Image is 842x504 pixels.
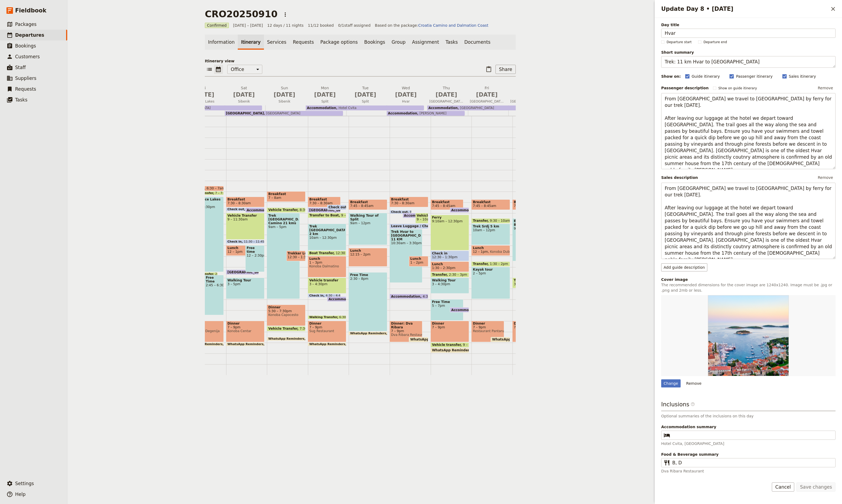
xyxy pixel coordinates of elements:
[15,65,26,70] span: Staff
[308,197,341,207] div: Breakfast7:30 – 8:30am
[350,200,386,204] span: Breakfast
[309,213,341,217] span: Transfer to Boat
[431,299,463,321] div: Free Time5 – 7pm
[473,224,509,228] span: Trek Srdj 5 km
[391,329,421,333] span: 7 – 9pm
[490,262,508,266] span: 1:30 – 2pm
[432,266,456,270] span: 1:30 – 2:30pm
[309,224,345,236] span: Trek [GEOGRAPHIC_DATA] 2 km
[327,205,346,210] div: Check out
[417,217,432,221] span: 9 – 10am
[238,35,264,50] a: Itinerary
[306,85,346,105] button: Mon [DATE]Split
[661,175,698,180] label: Sales description
[15,481,34,486] span: Settings
[473,200,509,204] span: Breakfast
[228,214,263,217] span: Vehicle Transfer
[427,85,468,105] button: Thu [DATE][GEOGRAPHIC_DATA]
[309,316,339,319] span: Walking Transfer
[185,116,226,375] div: Breakfast6:30 – 7amVehicle Transfer7 – 7:10amTrek Plitvice Lakes 16.5 kms7:30am – 2:30pmVehicle T...
[432,204,456,208] span: 7:45 – 8:45am
[349,248,387,267] div: Lunch12:15 – 2pm
[409,337,428,342] div: WhatsApp Reminders
[286,251,305,261] div: Trekker Lunch12:30 – 1:30pm
[389,85,423,99] h2: Wed
[431,321,469,342] div: Dinner7 – 9pm
[309,251,336,255] span: Boat Transfer
[410,338,452,341] span: WhatsApp Reminders
[268,313,304,317] span: Konoba Capocesto
[471,199,510,210] div: Breakfast7:45 – 8:45am
[432,251,468,255] span: Check in
[214,65,223,74] button: Calendar view
[661,29,836,38] input: Day title
[300,208,318,212] span: 8:30 – 9am
[431,342,469,348] div: Vehicle transfer9 – 9:30pm
[432,322,468,325] span: Dinner
[268,192,304,196] span: Breakfast
[341,213,359,217] span: 9 – 9:30am
[225,99,263,104] span: Sibenik
[336,106,357,110] span: Hotel Cvita
[228,250,243,254] span: 12 – 1pm
[350,204,374,208] span: 7:45 – 8:45am
[473,262,490,266] span: Transfer
[309,325,345,329] span: 7 – 9pm
[661,263,707,271] button: Add guide description
[265,85,306,105] button: Sun [DATE]Sibenik
[432,255,457,259] span: 12:30 – 1:30pm
[389,91,423,99] span: [DATE]
[491,337,510,342] div: WhatsApp Reminders
[308,224,347,250] div: Trek [GEOGRAPHIC_DATA] 2 km10am – 12:30pm
[247,254,263,257] span: 12 – 2:30pm
[268,208,300,212] span: Vehicle Transfer
[691,402,695,408] span: ​
[431,199,463,210] div: Breakfast7:45 – 8:45am
[404,214,436,217] span: Accommodation
[431,278,469,294] div: Walking Tour3 – 4:30pm
[409,256,428,267] div: Lunch1 – 2pm
[391,197,427,201] span: Breakfast
[309,208,349,212] span: [GEOGRAPHIC_DATA]
[431,116,472,375] div: Breakfast7:45 – 8:45amAccommodationFerry9:10am – 12:30pmCheck in12:30 – 1:30pmLunch1:30 – 2:30pmT...
[225,111,343,116] div: [GEOGRAPHIC_DATA][GEOGRAPHIC_DATA]
[309,294,326,297] span: Check in
[267,91,301,99] span: [DATE]
[15,32,44,38] span: Departures
[15,22,36,27] span: Packages
[387,99,425,104] span: Hvar
[268,225,298,229] span: 9am – 5pm
[388,35,409,50] a: Group
[672,459,832,466] input: Food & Beverage summary​
[468,85,508,105] button: Fri [DATE][GEOGRAPHIC_DATA]
[473,325,503,329] span: 7 – 9pm
[495,65,516,74] button: Share
[309,264,345,268] span: Konoba Dalmatino
[349,116,390,375] div: Breakfast7:45 – 8:45amWalking Tour of Split9am – 12pmLunch12:15 – 2pmFree Time2:30 – 8pmWhatsApp ...
[226,197,265,207] div: Breakfast7:30 – 8:30am
[514,325,544,329] span: 7 – 9pm
[390,229,422,283] div: Trek Hvar to [GEOGRAPHIC_DATA] 11 KM10:30am – 3:30pm
[308,213,347,218] div: Transfer to Boat9 – 9:30am
[473,250,488,254] span: 12 – 1pm
[387,111,464,116] div: Accommodation[PERSON_NAME]
[463,343,481,347] span: 9 – 9:30pm
[300,327,318,331] span: 7:30 – 8pm
[15,76,36,81] span: Suppliers
[432,262,468,266] span: Lunch
[308,278,347,294] div: Vehicle transfer3 – 4:30pm
[391,295,423,298] span: Accommodation
[226,240,265,244] div: Check in11:30 – 11:45am
[268,214,298,225] span: Trek [GEOGRAPHIC_DATA] Camino 21 kms
[432,278,468,282] span: Walking Tour
[307,106,336,110] span: Accommodation
[103,105,589,116] div: Accommodation[GEOGRAPHIC_DATA][GEOGRAPHIC_DATA]Accommodation[PERSON_NAME]Accommodation[GEOGRAPHIC...
[225,85,265,105] button: Sat [DATE]Sibenik
[228,240,244,243] span: Check in
[265,99,304,104] span: Sibenik
[206,186,225,190] span: 6:30 – 7am
[206,276,222,283] span: Free Time
[451,208,483,212] span: Accommodation
[308,256,347,277] div: Lunch1 – 3pmKonoba Dalmatino
[228,217,263,221] span: 9 – 11:30am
